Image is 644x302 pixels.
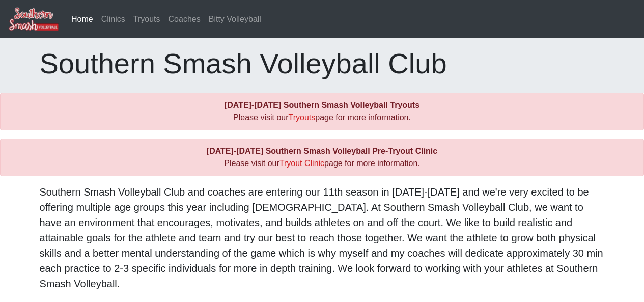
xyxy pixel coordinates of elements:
b: [DATE]-[DATE] Southern Smash Volleyball Pre-Tryout Clinic [207,147,437,155]
p: Southern Smash Volleyball Club and coaches are entering our 11th season in [DATE]-[DATE] and we'r... [40,184,605,291]
a: Home [67,9,97,30]
h1: Southern Smash Volleyball Club [40,46,605,80]
a: Tryouts [289,113,316,122]
img: Southern Smash Volleyball [8,7,59,32]
a: Coaches [164,9,205,30]
a: Bitty Volleyball [205,9,265,30]
b: [DATE]-[DATE] Southern Smash Volleyball Tryouts [225,101,419,109]
a: Tryouts [129,9,164,30]
a: Clinics [97,9,129,30]
a: Tryout Clinic [279,159,324,168]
